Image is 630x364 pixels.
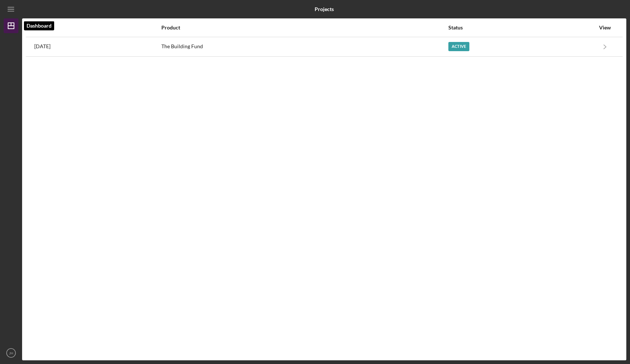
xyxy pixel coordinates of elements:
[448,25,595,31] div: Status
[315,6,334,12] b: Projects
[448,42,469,51] div: Active
[34,43,50,49] time: 2025-08-18 16:41
[161,38,448,56] div: The Building Fund
[4,346,18,360] button: JH
[34,25,161,31] div: Activity
[9,351,13,355] text: JH
[161,25,448,31] div: Product
[596,25,614,31] div: View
